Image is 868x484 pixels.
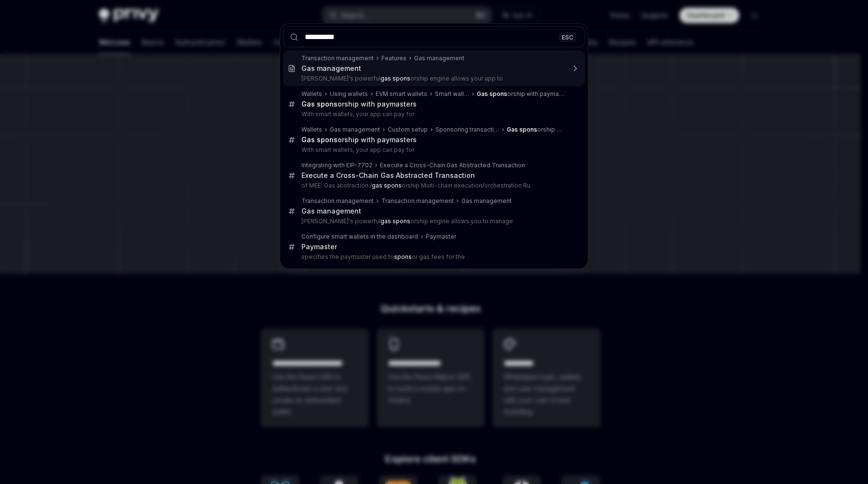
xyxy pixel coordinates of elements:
div: Gas management [301,64,361,73]
div: Execute a Cross-Chain Gas Abstracted Transaction [301,171,475,180]
b: Gas spons [301,135,338,144]
b: gas spons [372,182,402,189]
div: Execute a Cross-Chain Gas Abstracted Transaction [380,161,525,169]
b: Gas spons [477,90,507,97]
b: spons [394,253,412,260]
div: orship with paymasters [301,135,417,144]
div: Sponsoring transactions on Ethereum [435,126,499,134]
div: Wallets [301,90,322,98]
div: Smart wallets [435,90,469,98]
div: Using wallets [330,90,368,98]
div: Transaction management [301,197,374,205]
div: Wallets [301,126,322,134]
p: specifies the paymaster used to or gas fees for the [301,253,565,261]
div: EVM smart wallets [376,90,427,98]
div: Gas management [301,207,361,215]
div: ESC [559,32,576,42]
div: Features [381,54,407,62]
b: Gas spons [301,100,338,108]
div: Gas management [330,126,380,134]
p: With smart wallets, your app can pay for [301,146,565,154]
div: Paymaster [301,242,337,251]
p: With smart wallets, your app can pay for [301,110,565,118]
div: Gas management [414,54,464,62]
div: Configure smart wallets in the dashboard [301,233,418,241]
div: Custom setup [388,126,428,134]
div: orship with paymasters [507,126,565,134]
p: [PERSON_NAME]'s powerful orship engine allows your app to [301,75,565,82]
div: Integrating with EIP-7702 [301,161,372,169]
p: of MEE: Gas abstraction / orship Multi-chain execution/orchestration Ru [301,182,565,189]
b: Gas spons [507,126,537,133]
b: gas spons [380,217,410,225]
div: orship with paymasters [301,100,417,108]
div: Transaction management [381,197,454,205]
b: gas spons [380,75,410,82]
p: [PERSON_NAME]'s powerful orship engine allows you to manage [301,217,565,225]
div: Transaction management [301,54,374,62]
div: orship with paymasters [477,90,565,98]
div: Gas management [461,197,512,205]
div: Paymaster [426,233,456,241]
